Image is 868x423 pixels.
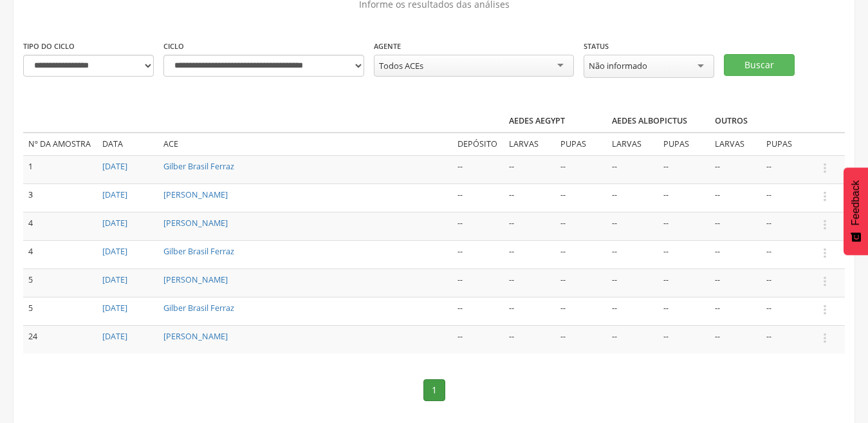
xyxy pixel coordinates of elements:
[710,155,761,183] td: --
[607,155,658,183] td: --
[607,325,658,353] td: --
[710,212,761,240] td: --
[102,303,127,314] a: [DATE]
[97,133,158,155] td: Data
[724,54,795,76] button: Buscar
[658,183,710,212] td: --
[710,240,761,268] td: --
[710,268,761,297] td: --
[163,218,228,229] a: [PERSON_NAME]
[658,133,710,155] td: Pupas
[607,268,658,297] td: --
[761,212,813,240] td: --
[504,155,555,183] td: --
[850,180,862,225] span: Feedback
[658,212,710,240] td: --
[379,60,423,71] div: Todos ACEs
[504,240,555,268] td: --
[761,155,813,183] td: --
[761,183,813,212] td: --
[607,133,658,155] td: Larvas
[658,155,710,183] td: --
[452,133,504,155] td: Depósito
[555,183,607,212] td: --
[555,240,607,268] td: --
[761,268,813,297] td: --
[23,325,97,353] td: 24
[504,183,555,212] td: --
[163,274,228,285] a: [PERSON_NAME]
[374,41,401,52] label: Agente
[452,155,504,183] td: --
[452,325,504,353] td: --
[555,268,607,297] td: --
[163,161,234,172] a: Gilber Brasil Ferraz
[452,212,504,240] td: --
[23,41,75,52] label: Tipo do ciclo
[607,297,658,325] td: --
[761,133,813,155] td: Pupas
[658,297,710,325] td: --
[607,183,658,212] td: --
[658,325,710,353] td: --
[102,246,127,257] a: [DATE]
[555,297,607,325] td: --
[607,240,658,268] td: --
[818,303,832,317] i: 
[163,189,228,200] a: [PERSON_NAME]
[23,133,97,155] td: Nº da amostra
[818,246,832,260] i: 
[163,246,234,257] a: Gilber Brasil Ferraz
[818,161,832,175] i: 
[658,268,710,297] td: --
[710,297,761,325] td: --
[818,189,832,203] i: 
[452,183,504,212] td: --
[658,240,710,268] td: --
[23,183,97,212] td: 3
[158,133,452,155] td: ACE
[818,274,832,288] i: 
[710,325,761,353] td: --
[710,133,761,155] td: Larvas
[102,218,127,229] a: [DATE]
[23,297,97,325] td: 5
[102,189,127,200] a: [DATE]
[710,110,813,133] th: Outros
[584,41,609,52] label: Status
[452,297,504,325] td: --
[23,240,97,268] td: 4
[818,218,832,232] i: 
[761,325,813,353] td: --
[452,268,504,297] td: --
[555,133,607,155] td: Pupas
[102,161,127,172] a: [DATE]
[23,212,97,240] td: 4
[844,167,868,255] button: Feedback - Mostrar pesquisa
[589,60,647,71] div: Não informado
[163,303,234,314] a: Gilber Brasil Ferraz
[102,331,127,342] a: [DATE]
[504,297,555,325] td: --
[504,268,555,297] td: --
[761,240,813,268] td: --
[423,379,445,401] a: 1
[607,212,658,240] td: --
[504,325,555,353] td: --
[607,110,710,133] th: Aedes albopictus
[710,183,761,212] td: --
[23,268,97,297] td: 5
[504,133,555,155] td: Larvas
[163,41,184,52] label: Ciclo
[555,212,607,240] td: --
[102,274,127,285] a: [DATE]
[23,155,97,183] td: 1
[761,297,813,325] td: --
[452,240,504,268] td: --
[504,110,607,133] th: Aedes aegypt
[818,331,832,345] i: 
[555,155,607,183] td: --
[555,325,607,353] td: --
[163,331,228,342] a: [PERSON_NAME]
[504,212,555,240] td: --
